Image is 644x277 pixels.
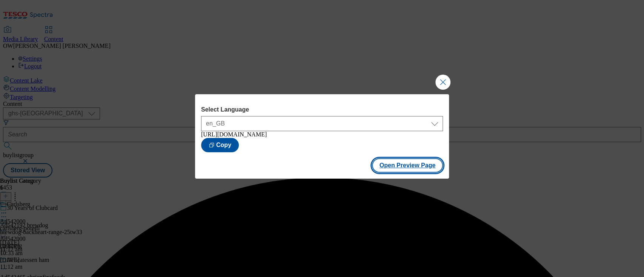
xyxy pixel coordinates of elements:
button: Close Modal [435,75,450,90]
div: [URL][DOMAIN_NAME] [201,131,443,138]
div: Modal [195,94,449,179]
label: Select Language [201,106,443,113]
button: Open Preview Page [372,158,443,173]
button: Copy [201,138,239,152]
